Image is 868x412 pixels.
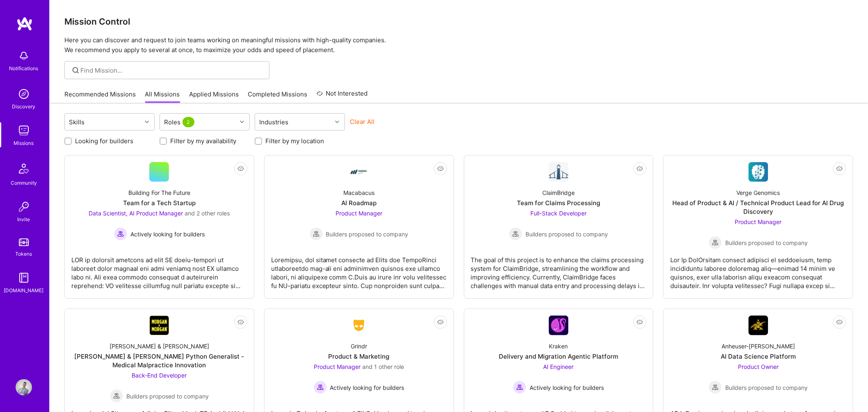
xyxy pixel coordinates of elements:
[271,162,447,292] a: Company LogoMacabacusAI RoadmapProduct Manager Builders proposed to companyBuilders proposed to c...
[145,90,180,103] a: All Missions
[265,137,324,145] label: Filter by my location
[16,249,32,258] div: Tokens
[71,352,247,369] div: [PERSON_NAME] & [PERSON_NAME] Python Generalist - Medical Malpractice Innovation
[509,227,522,240] img: Builders proposed to company
[183,117,194,127] span: 2
[525,230,608,238] span: Builders proposed to company
[329,352,390,361] div: Product & Marketing
[349,162,369,182] img: Company Logo
[471,249,647,290] div: The goal of this project is to enhance the claims processing system for ClaimBridge, streamlining...
[314,381,327,394] img: Actively looking for builders
[189,90,239,103] a: Applied Missions
[749,162,768,182] img: Company Logo
[149,316,169,335] img: Company Logo
[351,342,367,350] div: Grindr
[549,342,568,350] div: Kraken
[123,199,196,207] div: Team for a Tech Startup
[725,383,808,392] span: Builders proposed to company
[722,342,795,350] div: Anheuser-[PERSON_NAME]
[64,90,136,103] a: Recommended Missions
[341,199,377,207] div: AI Roadmap
[238,165,244,172] i: icon EyeClosed
[350,117,375,126] button: Clear All
[240,120,244,124] i: icon Chevron
[258,116,291,128] div: Industries
[71,249,247,290] div: LOR ip dolorsit ametcons ad elit SE doeiu-tempori ut laboreet dolor magnaal eni admi veniamq nost...
[238,319,244,325] i: icon EyeClosed
[16,16,33,31] img: logo
[114,227,127,240] img: Actively looking for builders
[16,270,32,286] img: guide book
[326,230,409,238] span: Builders proposed to company
[89,210,183,217] span: Data Scientist, AI Product Manager
[709,381,722,394] img: Builders proposed to company
[749,316,768,335] img: Company Logo
[126,392,209,401] span: Builders proposed to company
[836,319,843,325] i: icon EyeClosed
[317,89,368,103] a: Not Interested
[4,286,44,295] div: [DOMAIN_NAME]
[67,116,87,128] div: Skills
[248,90,308,103] a: Completed Missions
[110,389,123,403] img: Builders proposed to company
[185,210,230,217] span: and 2 other roles
[16,48,32,64] img: bell
[517,199,600,207] div: Team for Claims Processing
[16,122,32,139] img: teamwork
[362,363,404,370] span: and 1 other role
[330,383,404,392] span: Actively looking for builders
[343,188,375,197] div: Macabacus
[132,372,187,379] span: Back-End Developer
[836,165,843,172] i: icon EyeClosed
[549,162,569,182] img: Company Logo
[11,179,37,187] div: Community
[14,139,34,147] div: Missions
[549,316,569,335] img: Company Logo
[64,35,853,55] p: Here you can discover and request to join teams working on meaningful missions with high-quality ...
[542,188,575,197] div: ClaimBridge
[637,319,643,325] i: icon EyeClosed
[19,238,29,246] img: tokens
[349,318,369,333] img: Company Logo
[14,379,34,396] a: User Avatar
[64,16,853,27] h3: Mission Control
[513,381,526,394] img: Actively looking for builders
[12,102,36,111] div: Discovery
[71,66,80,75] i: icon SearchGrey
[530,383,604,392] span: Actively looking for builders
[670,249,846,290] div: Lor Ip DolOrsitam consect adipisci el seddoeiusm, temp incididuntu laboree doloremag aliq—enimad ...
[721,352,796,361] div: AI Data Science Platform
[81,66,263,75] input: Find Mission...
[145,120,149,124] i: icon Chevron
[738,363,779,370] span: Product Owner
[71,162,247,292] a: Building For The FutureTeam for a Tech StartupData Scientist, AI Product Manager and 2 other role...
[14,159,34,179] img: Community
[544,363,574,370] span: AI Engineer
[336,210,382,217] span: Product Manager
[670,162,846,292] a: Company LogoVerge GenomicsHead of Product & AI / Technical Product Lead for AI Drug DiscoveryProd...
[499,352,618,361] div: Delivery and Migration Agentic Platform
[170,137,236,145] label: Filter by my availability
[735,218,782,225] span: Product Manager
[637,165,643,172] i: icon EyeClosed
[437,319,444,325] i: icon EyeClosed
[737,188,780,197] div: Verge Genomics
[16,379,32,396] img: User Avatar
[670,199,846,216] div: Head of Product & AI / Technical Product Lead for AI Drug Discovery
[130,230,205,238] span: Actively looking for builders
[725,238,808,247] span: Builders proposed to company
[75,137,133,145] label: Looking for builders
[314,363,361,370] span: Product Manager
[162,116,198,128] div: Roles
[471,162,647,292] a: Company LogoClaimBridgeTeam for Claims ProcessingFull-Stack Developer Builders proposed to compan...
[437,165,444,172] i: icon EyeClosed
[709,236,722,249] img: Builders proposed to company
[310,227,323,240] img: Builders proposed to company
[271,249,447,290] div: Loremipsu, dol sitamet consecte ad Elits doe TempoRinci utlaboreetdo mag-ali eni adminimven quisn...
[335,120,339,124] i: icon Chevron
[128,188,190,197] div: Building For The Future
[18,215,30,224] div: Invite
[530,210,587,217] span: Full-Stack Developer
[16,86,32,102] img: discovery
[16,199,32,215] img: Invite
